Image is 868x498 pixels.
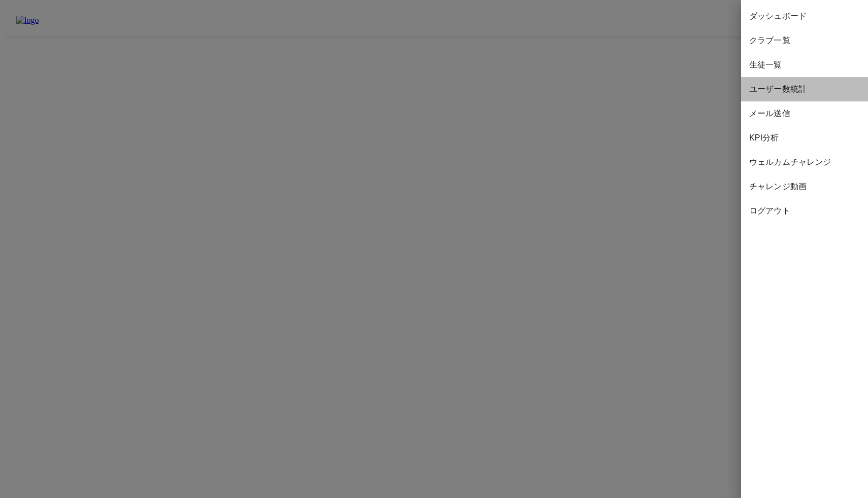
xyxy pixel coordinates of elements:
[749,83,860,95] span: ユーザー数統計
[749,205,860,217] span: ログアウト
[741,199,868,223] div: ログアウト
[741,53,868,77] div: 生徒一覧
[749,34,860,47] span: クラブ一覧
[741,150,868,174] div: ウェルカムチャレンジ
[749,10,860,22] span: ダッシュボード
[749,132,860,144] span: KPI分析
[741,126,868,150] div: KPI分析
[741,77,868,101] div: ユーザー数統計
[741,174,868,199] div: チャレンジ動画
[741,101,868,126] div: メール送信
[741,28,868,53] div: クラブ一覧
[749,181,860,193] span: チャレンジ動画
[749,108,860,120] span: メール送信
[749,156,860,168] span: ウェルカムチャレンジ
[749,59,860,71] span: 生徒一覧
[741,4,868,28] div: ダッシュボード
